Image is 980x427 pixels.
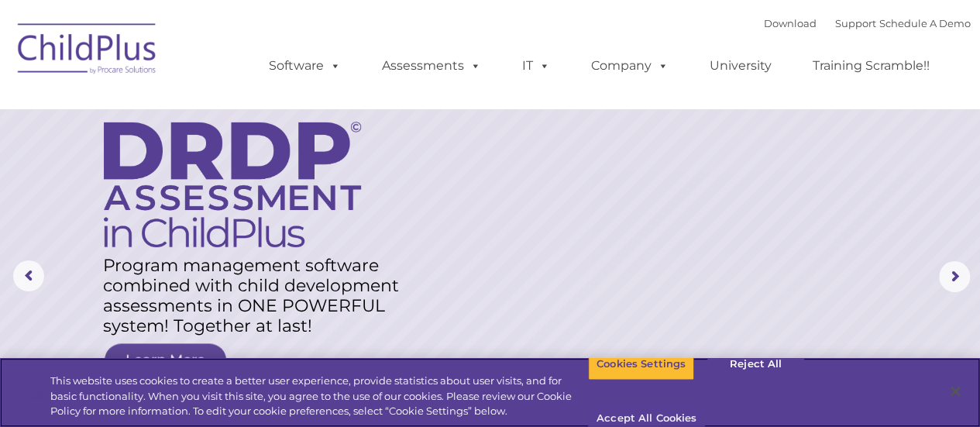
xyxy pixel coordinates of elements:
[104,122,361,247] img: DRDP Assessment in ChildPlus
[797,50,945,81] a: Training Scramble!!
[253,50,356,81] a: Software
[938,374,972,408] button: Close
[366,50,497,81] a: Assessments
[879,17,971,29] a: Schedule A Demo
[764,17,971,29] font: |
[707,348,804,381] button: Reject All
[507,50,566,81] a: IT
[10,12,165,90] img: ChildPlus by Procare Solutions
[576,50,684,81] a: Company
[764,17,817,29] a: Download
[694,50,787,81] a: University
[105,343,226,377] a: Learn More
[103,256,417,336] rs-layer: Program management software combined with child development assessments in ONE POWERFUL system! T...
[215,166,281,177] span: Phone number
[835,17,876,29] a: Support
[588,348,694,381] button: Cookies Settings
[50,374,588,419] div: This website uses cookies to create a better user experience, provide statistics about user visit...
[215,102,263,114] span: Last name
